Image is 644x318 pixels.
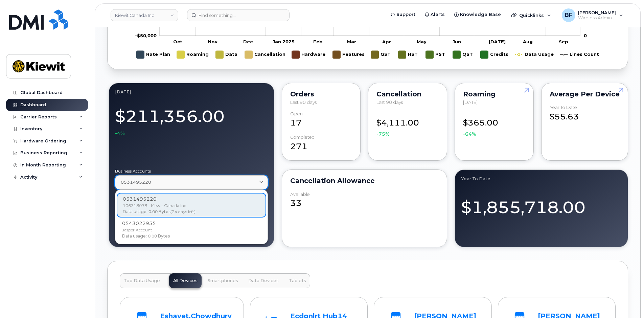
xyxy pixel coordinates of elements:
div: Average per Device [550,91,620,97]
g: Hardware [292,48,326,61]
div: $365.00 [463,111,525,137]
g: GST [371,48,392,61]
span: Last 90 days [376,99,403,105]
div: 0543022955 [122,220,261,227]
div: 17 [290,111,352,129]
span: Quicklinks [519,13,544,18]
a: Kiewit Canada Inc [111,9,178,21]
button: Smartphones [204,273,242,288]
g: Lines Count [560,48,599,61]
div: Brian Flint [557,8,628,22]
g: HST [398,48,419,61]
tspan: 0 [584,33,587,38]
div: September 2025 [115,89,268,95]
span: 0531495220 [121,179,151,185]
tspan: May [417,39,427,44]
div: Year to Date [550,105,577,110]
input: Find something... [187,9,290,21]
div: Year to Date [461,176,622,181]
iframe: Messenger [495,168,639,285]
span: Support [396,11,415,18]
div: 271 [290,135,352,152]
div: Cancellation Allowance [290,178,439,183]
tspan: Dec [243,39,253,44]
div: Open [290,111,303,116]
iframe: Messenger Launcher [615,289,639,313]
g: Cancellation [245,48,285,61]
g: $0 [135,33,157,38]
div: 33 [290,192,439,209]
div: Cancellation [376,91,439,97]
g: Credits [481,48,508,61]
span: Data Devices [248,278,279,283]
span: -4% [115,130,125,137]
span: [DATE] [463,99,478,105]
tspan: -$50,000 [135,33,157,38]
tspan: Jan 2025 [273,39,295,44]
span: [PERSON_NAME] [578,10,616,15]
a: Support [386,8,420,21]
div: Quicklinks [506,8,556,22]
g: Data Usage [515,48,554,61]
tspan: Mar [347,39,356,44]
tspan: [DATE] [489,39,506,44]
div: completed [290,135,315,140]
button: Data Devices [244,273,283,288]
div: available [290,192,310,197]
g: Data [216,48,238,61]
span: Tablets [289,278,306,283]
a: 0531495220 [115,175,268,189]
tspan: Aug [523,39,533,44]
button: Top Data Usage [120,273,164,288]
g: Legend [137,48,599,61]
div: Jasper Account [122,227,261,233]
g: QST [453,48,474,61]
div: $4,111.00 [376,111,439,137]
tspan: Nov [208,39,217,44]
span: Data usage: 0.00 Bytes [122,233,170,238]
tspan: Apr [382,39,391,44]
div: Roaming [463,91,525,97]
div: Orders [290,91,352,97]
span: Last 90 days [290,99,317,105]
div: $55.63 [550,105,620,122]
tspan: Sep [559,39,568,44]
span: -64% [463,131,476,137]
div: 0543022955Jasper AccountData usage: 0.00 Bytes [117,218,266,241]
label: Business Accounts [115,169,268,173]
span: Knowledge Base [460,11,501,18]
tspan: Feb [313,39,323,44]
g: Roaming [177,48,209,61]
span: Alerts [431,11,445,18]
tspan: Oct [173,39,182,44]
span: Wireless Admin [578,15,616,21]
g: Features [333,48,365,61]
button: Tablets [285,273,310,288]
a: Alerts [420,8,450,21]
div: $1,855,718.00 [461,190,622,219]
span: BF [565,11,572,19]
tspan: Jun [453,39,461,44]
span: Smartphones [208,278,238,283]
g: PST [426,48,446,61]
a: Knowledge Base [450,8,506,21]
div: $211,356.00 [115,103,268,137]
g: Rate Plan [137,48,170,61]
span: -75% [376,131,390,137]
span: Top Data Usage [124,278,160,283]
